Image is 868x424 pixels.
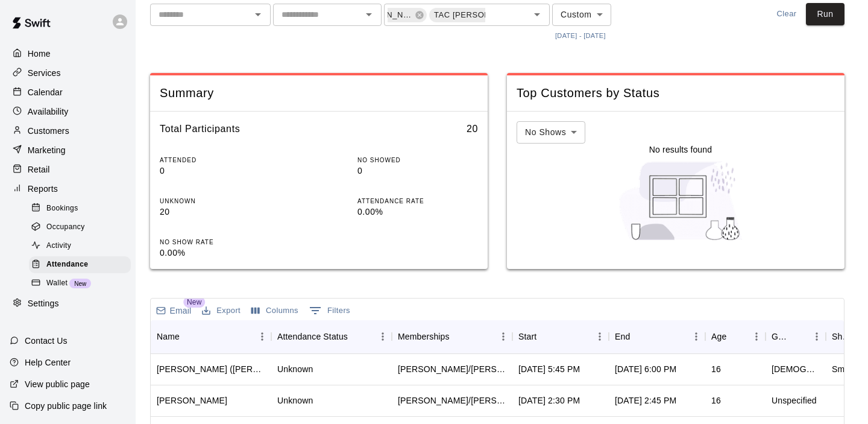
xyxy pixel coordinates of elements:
[517,85,835,101] span: Top Customers by Status
[271,320,392,353] div: Attendance Status
[25,356,71,369] p: Help Center
[10,83,126,101] a: Calendar
[46,221,85,233] span: Occupancy
[153,302,194,319] button: Email
[160,238,280,247] p: NO SHOW RATE
[29,256,136,274] a: Attendance
[360,6,377,23] button: Open
[10,64,126,82] a: Services
[160,121,240,137] h6: Total Participants
[613,156,749,246] img: Nothing to see here
[747,327,766,346] button: Menu
[705,320,766,353] div: Age
[29,274,136,293] a: WalletNew
[29,256,131,273] div: Attendance
[615,363,676,375] div: Oct 15, 2025, 6:00 PM
[552,4,611,26] div: Custom
[398,394,506,407] div: Tom/Mike - Hybrid Membership
[277,320,348,353] div: Attendance Status
[791,328,808,345] button: Sort
[248,302,301,320] button: Select columns
[10,103,126,121] a: Availability
[518,363,580,375] div: Oct 15, 2025, 5:45 PM
[25,335,68,347] p: Contact Us
[160,165,280,177] p: 0
[10,160,126,179] a: Retail
[29,218,136,236] a: Occupancy
[253,327,271,346] button: Menu
[649,144,712,156] p: No results found
[766,320,826,353] div: Gender
[28,144,66,156] p: Marketing
[10,141,126,159] a: Marketing
[29,238,131,255] div: Activity
[429,8,524,22] div: TAC [PERSON_NAME]/[PERSON_NAME]
[518,394,580,407] div: Oct 15, 2025, 2:30 PM
[767,3,806,25] button: Clear
[46,277,68,290] span: Wallet
[10,122,126,140] a: Customers
[160,247,280,259] p: 0.00%
[357,206,478,218] p: 0.00%
[160,156,280,165] p: ATTENDED
[398,320,450,353] div: Memberships
[157,320,180,353] div: Name
[529,6,546,23] button: Open
[591,327,609,346] button: Menu
[552,28,609,44] button: [DATE] - [DATE]
[494,327,512,346] button: Menu
[772,320,791,353] div: Gender
[160,206,280,218] p: 20
[357,197,478,206] p: ATTENDANCE RATE
[46,259,88,271] span: Attendance
[772,394,817,407] div: Unspecified
[450,328,467,345] button: Sort
[536,328,553,345] button: Sort
[832,320,851,353] div: Shirt Size
[711,394,721,407] div: 16
[29,237,136,256] a: Activity
[151,320,271,353] div: Name
[808,327,826,346] button: Menu
[69,280,91,287] span: New
[29,219,131,236] div: Occupancy
[630,328,647,345] button: Sort
[28,183,58,195] p: Reports
[277,394,313,407] div: Unknown
[46,203,78,215] span: Bookings
[160,85,478,101] span: Summary
[711,320,726,353] div: Age
[348,328,365,345] button: Sort
[28,163,50,176] p: Retail
[687,327,705,346] button: Menu
[10,294,126,312] a: Settings
[28,106,69,118] p: Availability
[392,320,512,353] div: Memberships
[512,320,609,353] div: Start
[306,301,353,320] button: Show filters
[28,67,61,79] p: Services
[28,297,59,309] p: Settings
[772,363,820,375] div: Male
[806,3,844,25] button: Run
[609,320,705,353] div: End
[157,394,227,407] div: Vincent Sorsaia
[25,378,90,390] p: View public page
[199,302,244,320] button: Export
[10,45,126,63] a: Home
[25,400,107,412] p: Copy public page link
[46,240,71,252] span: Activity
[711,363,721,375] div: 16
[10,180,126,198] a: Reports
[183,297,205,308] span: New
[250,6,266,23] button: Open
[374,327,392,346] button: Menu
[429,9,515,21] span: TAC [PERSON_NAME]/[PERSON_NAME]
